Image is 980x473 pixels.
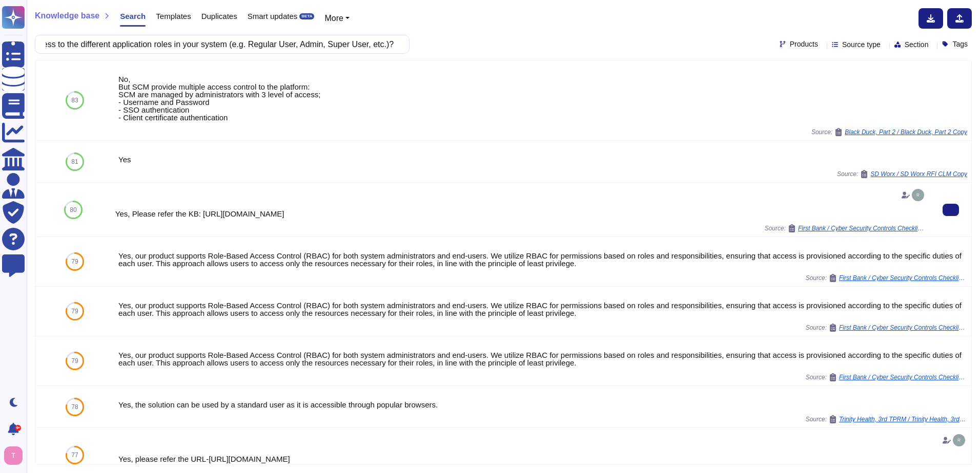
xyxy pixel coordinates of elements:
[806,415,967,423] span: Source:
[115,210,926,218] div: Yes, Please refer the KB: [URL][DOMAIN_NAME]
[299,13,314,19] div: BETA
[71,159,78,165] span: 81
[35,12,99,20] span: Knowledge base
[912,189,924,201] img: user
[118,156,967,163] div: Yes
[845,129,967,135] span: Black Duck, Part 2 / Black Duck, Part 2 Copy
[118,75,967,121] div: No, But SCM provide multiple access control to the platform: SCM are managed by administrators wi...
[952,40,968,48] span: Tags
[953,434,965,446] img: user
[842,41,881,48] span: Source type
[201,12,237,20] span: Duplicates
[118,401,967,408] div: Yes, the solution can be used by a standard user as it is accessible through popular browsers.
[118,351,967,367] div: Yes, our product supports Role-Based Access Control (RBAC) for both system administrators and end...
[806,324,967,332] span: Source:
[71,358,78,364] span: 79
[837,170,967,178] span: Source:
[798,225,926,231] span: First Bank / Cyber Security Controls Checklist (27655 0)
[324,14,343,23] span: More
[118,252,967,267] div: Yes, our product supports Role-Based Access Control (RBAC) for both system administrators and end...
[839,416,967,422] span: Trinity Health, 3rd TPRM / Trinity Health, 3rd TPRM
[15,425,21,431] div: 9+
[2,444,30,467] button: user
[71,452,78,458] span: 77
[71,97,78,103] span: 83
[71,308,78,314] span: 79
[765,224,926,232] span: Source:
[811,128,967,136] span: Source:
[4,446,23,465] img: user
[839,275,967,281] span: First Bank / Cyber Security Controls Checklist (27655 0)
[120,12,146,20] span: Search
[790,40,818,48] span: Products
[806,373,967,381] span: Source:
[70,207,76,213] span: 80
[71,404,78,410] span: 78
[324,12,350,25] button: More
[118,302,967,317] div: Yes, our product supports Role-Based Access Control (RBAC) for both system administrators and end...
[905,41,929,48] span: Section
[839,374,967,380] span: First Bank / Cyber Security Controls Checklist (27655 0)
[118,455,967,463] div: Yes, please refer the URL-[URL][DOMAIN_NAME]
[71,259,78,265] span: 79
[839,325,967,331] span: First Bank / Cyber Security Controls Checklist (27655 0)
[156,12,191,20] span: Templates
[870,171,967,177] span: SD Worx / SD Worx RFI CLM Copy
[806,274,967,282] span: Source:
[248,12,298,20] span: Smart updates
[40,35,399,53] input: Search a question or template...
